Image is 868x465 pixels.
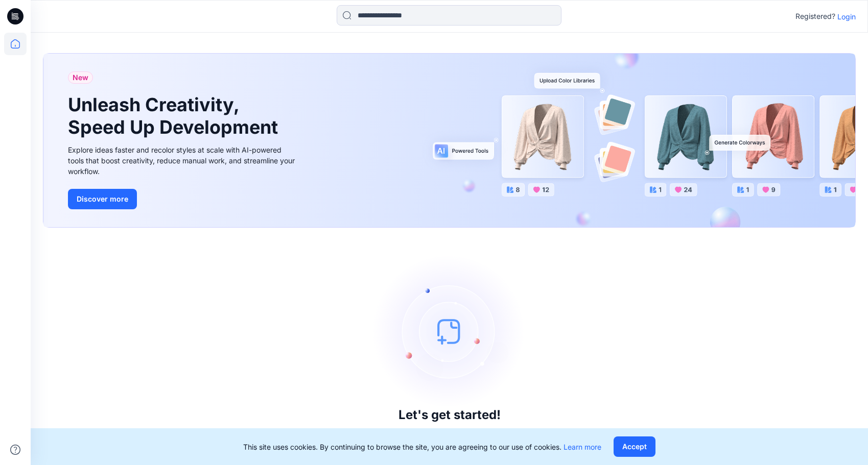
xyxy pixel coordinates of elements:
div: Explore ideas faster and recolor styles at scale with AI-powered tools that boost creativity, red... [68,144,298,177]
a: Learn more [564,443,601,451]
p: Registered? [795,10,835,22]
p: This site uses cookies. By continuing to browse the site, you are agreeing to our use of cookies. [243,442,601,452]
a: Discover more [68,189,298,209]
h1: Unleash Creativity, Speed Up Development [68,94,283,138]
button: Accept [614,436,655,457]
p: Login [837,11,856,22]
h3: Let's get started! [398,408,501,422]
button: Discover more [68,189,137,209]
p: Click New to add a style or create a folder. [366,426,533,438]
img: empty-state-image.svg [373,255,526,408]
span: New [73,71,88,84]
